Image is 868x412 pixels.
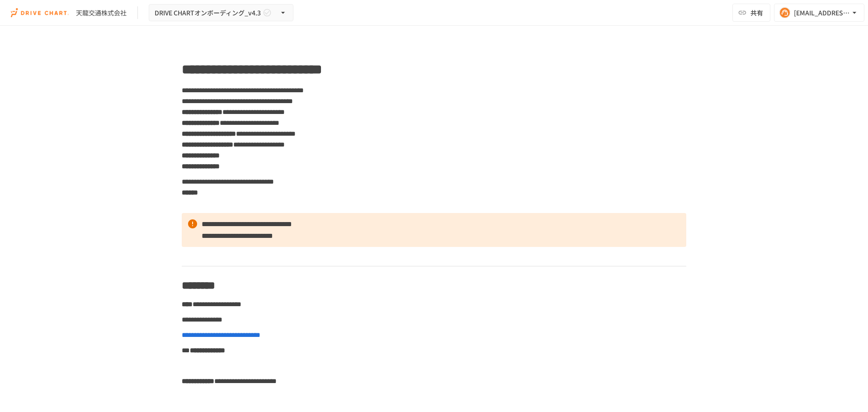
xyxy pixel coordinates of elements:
[149,4,293,22] button: DRIVE CHARTオンボーディング_v4.3
[11,5,69,20] img: i9VDDS9JuLRLX3JIUyK59LcYp6Y9cayLPHs4hOxMB9W
[76,8,127,18] div: 天龍交通株式会社
[750,8,763,18] span: 共有
[732,4,770,22] button: 共有
[155,7,261,19] span: DRIVE CHARTオンボーディング_v4.3
[794,7,850,19] div: [EMAIL_ADDRESS][DOMAIN_NAME]
[774,4,864,22] button: [EMAIL_ADDRESS][DOMAIN_NAME]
